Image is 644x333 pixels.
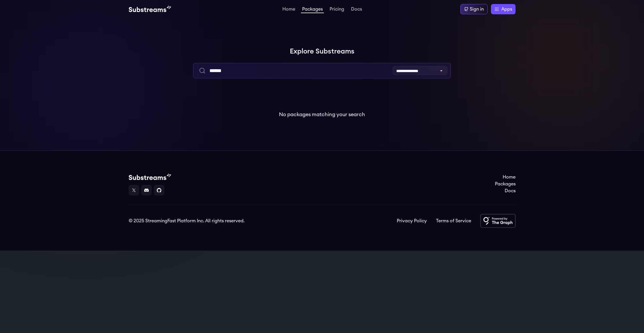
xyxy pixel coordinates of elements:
[495,181,516,187] a: Packages
[460,4,488,14] a: Sign in
[495,187,516,194] a: Docs
[129,46,516,57] h1: Explore Substreams
[301,7,324,13] a: Packages
[279,110,365,118] p: No packages matching your search
[480,214,516,228] img: Powered by The Graph
[281,7,296,13] a: Home
[397,217,427,224] a: Privacy Policy
[350,7,363,13] a: Docs
[129,217,245,224] div: © 2025 StreamingFast Platform Inc. All rights reserved.
[436,217,471,224] a: Terms of Service
[328,7,345,13] a: Pricing
[129,6,171,13] img: Substream's logo
[129,174,171,181] img: Substream's logo
[501,6,512,13] span: Apps
[470,6,484,13] div: Sign in
[495,174,516,181] a: Home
